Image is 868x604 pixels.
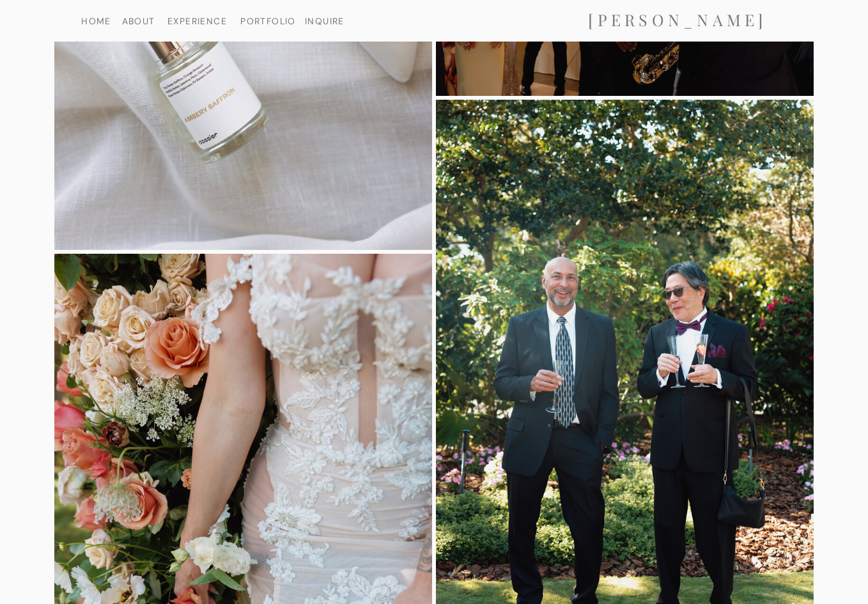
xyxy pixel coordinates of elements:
[105,17,171,25] a: ABOUT
[301,17,348,25] a: INQUIRE
[63,17,129,25] a: HOME
[235,17,301,25] a: PORTFOLIO
[164,17,230,25] a: EXPERIENCE
[549,10,806,31] a: [PERSON_NAME]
